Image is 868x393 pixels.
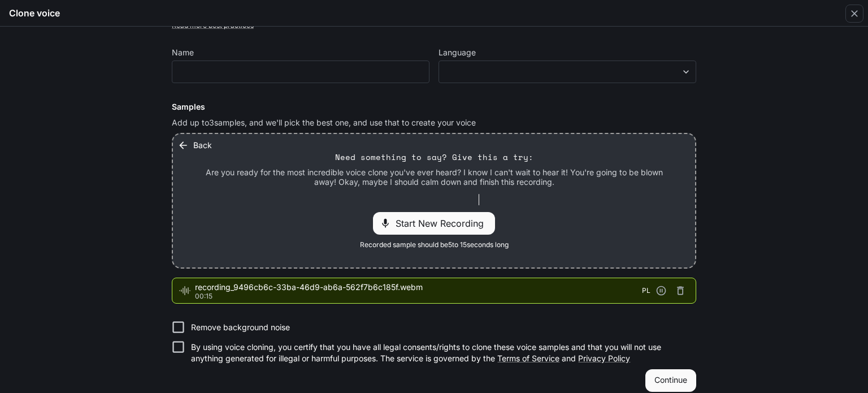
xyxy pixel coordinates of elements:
div: ​ [439,66,696,77]
a: Terms of Service [497,353,559,363]
h5: Clone voice [9,7,60,19]
p: Remove background noise [191,322,290,333]
p: Are you ready for the most incredible voice clone you've ever heard? I know I can't wait to hear ... [200,167,668,187]
span: PL [642,285,650,296]
a: Privacy Policy [578,353,630,363]
p: By using voice cloning, you certify that you have all legal consents/rights to clone these voice ... [191,342,687,364]
span: recording_9496cb6c-33ba-46d9-ab6a-562f7b6c185f.webm [195,282,642,293]
span: Start New Recording [396,217,491,230]
span: Recorded sample should be 5 to 15 seconds long [360,239,509,251]
p: Name [172,49,194,57]
p: Need something to say? Give this a try: [335,152,533,163]
p: 00:15 [195,293,642,300]
p: Language [439,49,476,57]
div: Start New Recording [373,212,495,235]
button: Continue [645,369,696,392]
h6: Samples [172,101,696,113]
p: Add up to 3 samples, and we'll pick the best one, and use that to create your voice [172,117,696,128]
button: Back [175,134,216,157]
